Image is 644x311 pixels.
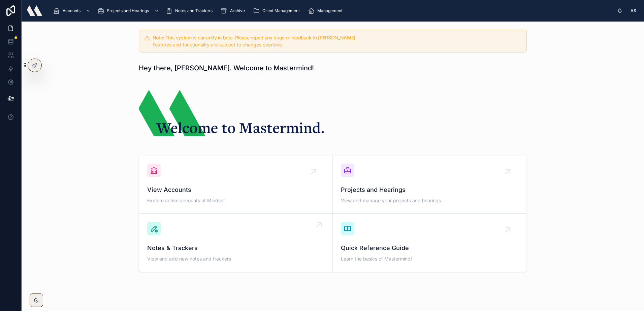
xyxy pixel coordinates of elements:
[341,197,518,204] span: View and manage your projects and hearings
[139,214,333,272] a: Notes & TrackersView and add new notes and trackers
[153,42,283,47] span: Features and functionality are subject to changes overtime.
[139,63,314,73] h1: Hey there, [PERSON_NAME]. Welcome to Mastermind!
[147,185,324,195] span: View Accounts
[341,243,518,253] span: Quick Reference Guide
[63,8,80,13] span: Accounts
[153,35,521,40] h5: Note: This system is currently in beta. Please report any bugs or feedback to Andrew.
[341,185,518,195] span: Projects and Hearings
[153,41,521,48] div: Features and functionality are subject to changes overtime.
[306,5,347,17] a: Management
[107,8,149,13] span: Projects and Hearings
[139,155,333,214] a: View AccountsExplore active accounts at Mindset
[139,90,327,136] img: 34592-mastermindbanner.png
[631,8,636,13] span: AS
[317,8,343,13] span: Management
[251,5,304,17] a: Client Management
[333,214,526,272] a: Quick Reference GuideLearn the basics of Mastermind!
[219,5,250,17] a: Archive
[333,155,526,214] a: Projects and HearingsView and manage your projects and hearings
[262,8,300,13] span: Client Management
[48,3,617,18] div: scrollable content
[147,255,324,262] span: View and add new notes and trackers
[147,197,324,204] span: Explore active accounts at Mindset
[147,243,324,253] span: Notes & Trackers
[230,8,245,13] span: Archive
[164,5,217,17] a: Notes and Trackers
[27,5,42,16] img: App logo
[95,5,162,17] a: Projects and Hearings
[341,255,518,262] span: Learn the basics of Mastermind!
[51,5,94,17] a: Accounts
[175,8,213,13] span: Notes and Trackers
